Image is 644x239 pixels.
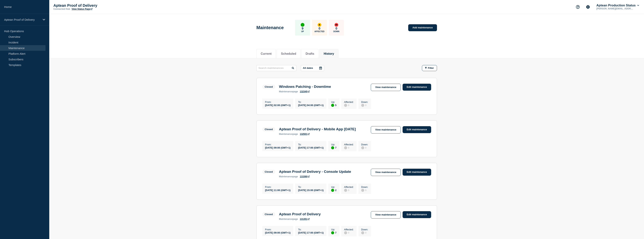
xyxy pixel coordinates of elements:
a: View maintenance [371,84,401,91]
a: View maintenance [371,126,401,134]
button: Drafts [306,52,314,55]
div: down [335,23,338,27]
p: From : [265,101,291,103]
h3: Windows Patching - Downtime [279,85,331,89]
button: History [324,52,334,55]
p: Down : [361,143,368,146]
button: Filter [422,65,437,71]
p: Down : [361,101,368,103]
p: Affected : [344,143,354,146]
p: From : [265,186,291,188]
div: [DATE] 11:00 (GMT+1) [265,188,291,192]
div: up [331,189,334,192]
div: 2 [331,188,336,192]
div: [DATE] 02:00 (GMT+1) [265,103,291,107]
div: Closed [265,213,273,216]
p: To : [298,101,324,103]
p: page [279,218,298,220]
p: Up [301,30,304,33]
h3: Aptean Proof of Delivery - Mobile App [DATE] [279,127,356,131]
div: [DATE] 15:00 (GMT+1) [298,188,324,192]
div: Closed [265,170,273,173]
p: page [279,175,298,178]
div: 0 [361,188,368,192]
div: up [331,146,334,149]
div: disabled [344,104,347,107]
div: disabled [361,231,364,234]
a: 132345 [300,90,310,93]
div: [DATE] 17:00 (GMT+1) [298,231,324,234]
div: 5 [331,103,336,107]
a: Edit maintenance [403,169,431,176]
button: Support [574,3,582,11]
p: [PERSON_NAME][EMAIL_ADDRESS][PERSON_NAME][DOMAIN_NAME] [596,7,635,10]
p: Up : [331,143,336,146]
span: maintenance [279,218,293,220]
a: Edit maintenance [403,126,431,133]
span: maintenance [279,90,293,93]
h1: Maintenance [256,25,284,30]
a: View maintenance [371,211,401,219]
p: Affected [314,30,324,33]
div: [DATE] 09:00 (GMT+1) [265,231,291,234]
a: View Status Page [72,8,93,10]
p: Up : [331,186,336,188]
div: disabled [344,231,347,234]
div: disabled [361,104,364,107]
div: disabled [361,146,364,149]
p: All dates [303,67,313,69]
p: From : [265,228,291,231]
div: [DATE] 09:00 (GMT+1) [265,146,291,149]
button: Aptean Production Status [596,4,640,7]
div: disabled [344,189,347,192]
div: Closed [265,128,273,131]
div: 0 [344,231,354,234]
span: Filter [428,67,434,69]
p: Aptean Proof of Delivery [4,18,40,21]
button: Scheduled [281,52,296,55]
p: Affected : [344,186,354,188]
a: 131351 [300,218,310,220]
p: 0 [319,27,320,30]
p: page [279,133,298,135]
div: 0 [361,231,368,234]
div: disabled [361,189,364,192]
p: From : [265,143,291,146]
div: 0 [344,103,354,107]
div: 0 [361,103,368,107]
p: Connected Hub [53,8,70,10]
div: up [301,23,304,27]
p: Down : [361,186,368,188]
a: 131590 [300,175,310,178]
div: 0 [344,188,354,192]
div: Closed [265,85,273,88]
p: Up : [331,228,336,231]
p: 0 [335,27,337,30]
div: 7 [331,146,336,149]
button: All dates [301,65,324,71]
a: Add maintenance [408,24,437,31]
button: Current [261,52,272,55]
div: 7 [331,231,336,234]
div: 0 [361,146,368,149]
input: Search maintenances [256,65,296,71]
span: maintenance [279,175,293,178]
p: Down : [361,228,368,231]
span: maintenance [279,133,293,135]
a: Edit maintenance [403,211,431,218]
div: [DATE] 17:00 (GMT+1) [298,146,324,149]
button: Account settings [584,3,592,11]
p: Down [333,30,339,33]
p: Affected : [344,101,354,103]
a: Edit maintenance [403,84,431,91]
a: 132501 [300,133,310,135]
p: Affected : [344,228,354,231]
p: To : [298,143,324,146]
div: up [331,231,334,234]
p: 9 [302,27,303,30]
div: 0 [344,146,354,149]
p: Aptean Proof of Delivery [53,3,129,8]
h3: Aptean Proof of Delivery - Console Update [279,170,351,174]
div: [DATE] 04:00 (GMT+1) [298,103,324,107]
div: affected [318,23,321,27]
